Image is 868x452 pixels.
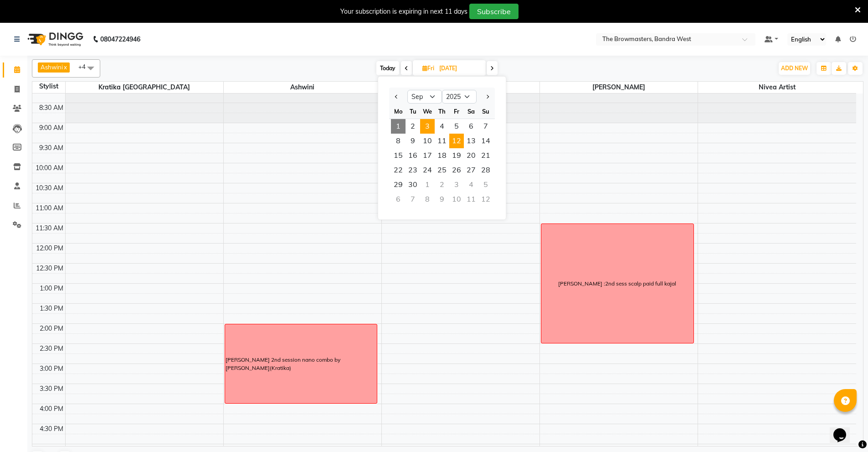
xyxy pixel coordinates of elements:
div: 9:00 AM [37,123,65,133]
div: Sunday, October 12, 2025 [478,192,493,207]
div: Tuesday, September 16, 2025 [406,148,420,163]
div: 1:00 PM [38,284,65,293]
div: Friday, September 19, 2025 [449,148,464,163]
div: Tu [406,104,420,119]
b: 08047224946 [100,26,140,52]
div: [PERSON_NAME] 2nd session nano combo by [PERSON_NAME](Kratika) [226,356,377,372]
div: Friday, October 3, 2025 [449,177,464,192]
div: Tuesday, September 30, 2025 [406,177,420,192]
div: Saturday, October 11, 2025 [464,192,478,207]
span: 19 [449,148,464,163]
div: 4:00 PM [38,404,65,414]
div: Friday, September 12, 2025 [449,134,464,148]
span: Fri [420,65,437,72]
img: logo [23,26,86,52]
div: Wednesday, October 1, 2025 [420,177,435,192]
div: Friday, September 5, 2025 [449,119,464,134]
div: Tuesday, September 23, 2025 [406,163,420,177]
div: Wednesday, October 8, 2025 [420,192,435,207]
span: Today [376,61,399,75]
div: 2:30 PM [38,344,65,353]
span: 28 [478,163,493,177]
div: Sunday, September 21, 2025 [478,148,493,163]
select: Select year [442,90,477,104]
div: 3:00 PM [38,364,65,374]
span: Kratika [GEOGRAPHIC_DATA] [66,82,223,93]
div: Monday, September 1, 2025 [391,119,406,134]
div: Sunday, September 28, 2025 [478,163,493,177]
span: Nivea Artist [698,82,856,93]
div: Friday, October 10, 2025 [449,192,464,207]
a: x [63,63,67,71]
div: Wednesday, September 10, 2025 [420,134,435,148]
div: Saturday, October 4, 2025 [464,177,478,192]
div: Wednesday, September 3, 2025 [420,119,435,134]
span: 7 [478,119,493,134]
div: Thursday, October 9, 2025 [435,192,449,207]
iframe: chat widget [830,416,859,443]
div: Mo [391,104,406,119]
button: Next month [483,89,491,104]
span: 12 [449,134,464,148]
div: Monday, September 29, 2025 [391,177,406,192]
span: 25 [435,163,449,177]
div: Friday, September 26, 2025 [449,163,464,177]
div: Thursday, September 25, 2025 [435,163,449,177]
span: 11 [435,134,449,148]
button: ADD NEW [779,62,810,75]
span: 16 [406,148,420,163]
span: 8 [391,134,406,148]
span: 4 [435,119,449,134]
span: 2 [406,119,420,134]
div: Sunday, October 5, 2025 [478,177,493,192]
span: 14 [478,134,493,148]
span: [PERSON_NAME] [540,82,698,93]
div: 3:30 PM [38,384,65,394]
div: 2:00 PM [38,324,65,333]
div: Tuesday, September 9, 2025 [406,134,420,148]
div: Saturday, September 20, 2025 [464,148,478,163]
span: 6 [464,119,478,134]
div: 1:30 PM [38,304,65,313]
span: 3 [420,119,435,134]
div: Monday, September 15, 2025 [391,148,406,163]
div: 11:30 AM [34,223,65,233]
span: 26 [449,163,464,177]
div: 12:00 PM [34,244,65,253]
span: 21 [478,148,493,163]
span: 9 [406,134,420,148]
select: Select month [407,90,442,104]
div: Wednesday, September 24, 2025 [420,163,435,177]
span: 20 [464,148,478,163]
span: 22 [391,163,406,177]
span: 29 [391,177,406,192]
div: 8:30 AM [37,103,65,113]
span: 24 [420,163,435,177]
div: Your subscription is expiring in next 11 days [340,7,467,16]
div: Saturday, September 27, 2025 [464,163,478,177]
div: Monday, September 22, 2025 [391,163,406,177]
span: Ashwini [224,82,381,93]
span: +4 [78,63,92,70]
div: Monday, October 6, 2025 [391,192,406,207]
div: Sa [464,104,478,119]
div: Sunday, September 7, 2025 [478,119,493,134]
div: Su [478,104,493,119]
div: Sunday, September 14, 2025 [478,134,493,148]
span: 17 [420,148,435,163]
div: 10:00 AM [34,163,65,173]
button: Previous month [393,89,401,104]
span: ADD NEW [781,65,808,72]
div: Fr [449,104,464,119]
span: 18 [435,148,449,163]
div: Monday, September 8, 2025 [391,134,406,148]
div: 11:00 AM [34,203,65,213]
div: Th [435,104,449,119]
div: Wednesday, September 17, 2025 [420,148,435,163]
button: Subscribe [469,4,519,19]
div: Stylist [32,82,65,91]
span: 30 [406,177,420,192]
div: Saturday, September 6, 2025 [464,119,478,134]
div: Thursday, September 4, 2025 [435,119,449,134]
div: Tuesday, October 7, 2025 [406,192,420,207]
